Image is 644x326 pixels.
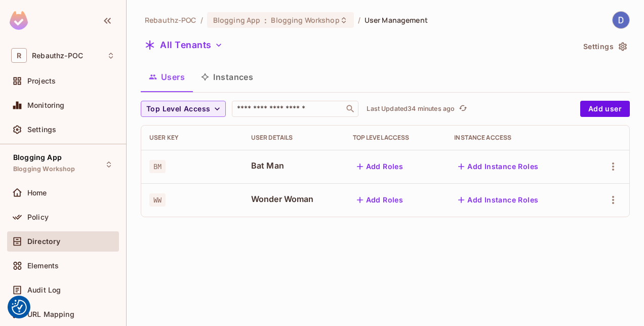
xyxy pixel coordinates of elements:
span: User Management [365,15,428,25]
span: the active workspace [145,15,196,25]
span: Elements [27,262,59,270]
span: R [11,48,27,63]
div: Top Level Access [353,134,438,142]
button: Add Instance Roles [454,158,542,175]
span: Top Level Access [146,103,210,115]
span: Audit Log [27,286,61,294]
button: Add user [580,101,630,117]
p: Last Updated 34 minutes ago [367,105,455,113]
button: Add Instance Roles [454,192,542,208]
img: SReyMgAAAABJRU5ErkJggg== [10,11,28,30]
span: WW [149,193,166,207]
span: Home [27,189,47,197]
span: Wonder Woman [251,193,337,205]
img: Revisit consent button [12,300,27,315]
span: Policy [27,213,49,221]
button: Instances [193,64,261,90]
span: Workspace: Rebauthz-POC [32,52,83,60]
button: Add Roles [353,158,408,175]
div: User Details [251,134,337,142]
span: Blogging Workshop [13,165,75,173]
button: Users [141,64,193,90]
span: Bat Man [251,160,337,171]
span: Projects [27,77,56,85]
button: Consent Preferences [12,300,27,315]
span: BM [149,160,166,173]
span: Blogging App [13,153,62,161]
span: refresh [459,104,467,114]
span: Click to refresh data [455,103,469,115]
img: Dusanka Vuleta [613,12,629,28]
button: Top Level Access [141,101,226,117]
span: URL Mapping [27,310,74,318]
button: All Tenants [141,37,227,53]
span: Directory [27,237,60,246]
span: Blogging App [213,15,261,25]
div: Instance Access [454,134,578,142]
button: Settings [579,38,630,55]
span: Blogging Workshop [271,15,339,25]
span: Monitoring [27,101,65,109]
button: Add Roles [353,192,408,208]
li: / [200,15,203,25]
button: refresh [457,103,469,115]
div: User Key [149,134,235,142]
span: : [264,16,267,24]
span: Settings [27,126,56,134]
li: / [358,15,360,25]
